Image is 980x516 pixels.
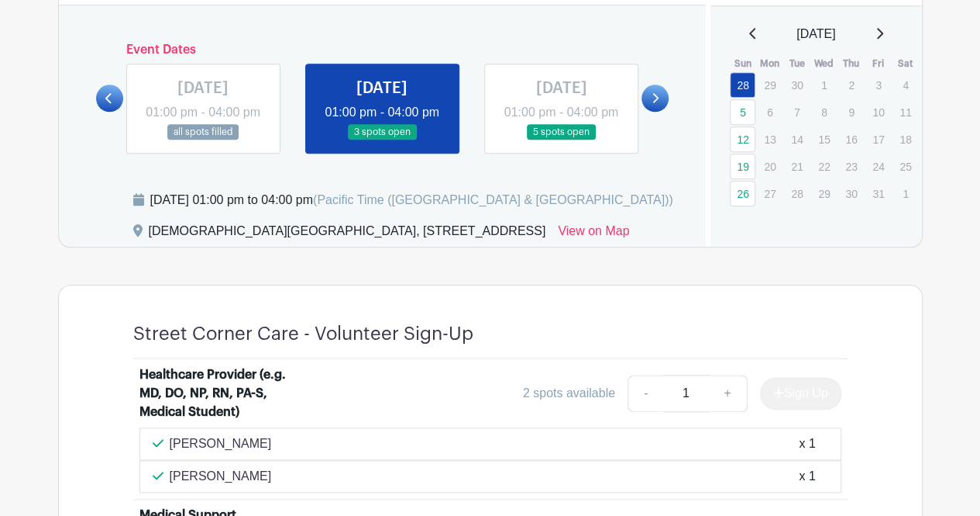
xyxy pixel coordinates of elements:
[523,384,615,403] div: 2 spots available
[123,43,642,57] h6: Event Dates
[811,127,837,151] p: 15
[799,435,815,453] div: x 1
[892,127,918,151] p: 18
[865,127,891,151] p: 17
[313,193,673,206] span: (Pacific Time ([GEOGRAPHIC_DATA] & [GEOGRAPHIC_DATA]))
[784,73,810,97] p: 30
[170,435,272,453] p: [PERSON_NAME]
[865,154,891,178] p: 24
[865,182,891,206] p: 31
[865,73,891,97] p: 3
[757,127,782,151] p: 13
[811,100,837,124] p: 8
[837,56,865,71] th: Thu
[150,191,673,210] div: [DATE] 01:00 pm to 04:00 pm
[757,100,782,124] p: 6
[784,127,810,151] p: 14
[838,100,864,124] p: 9
[558,222,629,247] a: View on Map
[892,56,919,71] th: Sat
[729,56,756,71] th: Sun
[838,154,864,178] p: 23
[757,182,782,206] p: 27
[811,154,837,178] p: 22
[784,100,810,124] p: 7
[756,56,783,71] th: Mon
[628,375,663,412] a: -
[149,222,546,247] div: [DEMOGRAPHIC_DATA][GEOGRAPHIC_DATA], [STREET_ADDRESS]
[838,127,864,151] p: 16
[811,182,837,206] p: 29
[799,467,815,486] div: x 1
[796,25,835,43] span: [DATE]
[730,126,755,152] a: 12
[838,73,864,97] p: 2
[865,56,892,71] th: Fri
[133,323,473,345] h4: Street Corner Care - Volunteer Sign-Up
[730,181,755,206] a: 26
[730,154,755,179] a: 19
[892,182,918,206] p: 1
[757,73,782,97] p: 29
[810,56,837,71] th: Wed
[730,99,755,125] a: 5
[708,375,747,412] a: +
[892,73,918,97] p: 4
[892,100,918,124] p: 11
[170,467,272,486] p: [PERSON_NAME]
[865,100,891,124] p: 10
[838,182,864,206] p: 30
[811,73,837,97] p: 1
[139,365,297,421] div: Healthcare Provider (e.g. MD, DO, NP, RN, PA-S, Medical Student)
[730,72,755,98] a: 28
[783,56,810,71] th: Tue
[757,154,782,178] p: 20
[784,182,810,206] p: 28
[892,154,918,178] p: 25
[784,154,810,178] p: 21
